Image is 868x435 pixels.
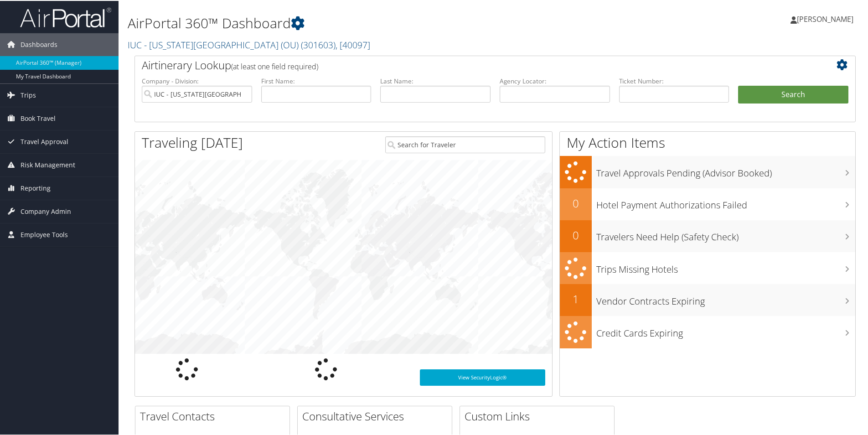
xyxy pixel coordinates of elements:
button: Search [738,85,848,103]
label: Ticket Number: [619,76,729,85]
a: IUC - [US_STATE][GEOGRAPHIC_DATA] (OU) [128,38,370,50]
a: View SecurityLogic® [420,368,545,385]
span: Risk Management [21,153,75,176]
h1: Traveling [DATE] [142,132,243,151]
a: Travel Approvals Pending (Advisor Booked) [560,155,855,187]
a: Credit Cards Expiring [560,315,855,347]
h2: Consultative Services [302,408,452,423]
a: [PERSON_NAME] [790,5,863,32]
h2: Custom Links [465,408,614,423]
label: First Name: [261,76,372,85]
h2: 0 [560,195,592,210]
label: Agency Locator: [500,76,610,85]
span: ( 301603 ) [301,38,336,50]
h2: 0 [560,227,592,242]
span: Trips [21,83,36,106]
span: Book Travel [21,106,56,129]
h1: AirPortal 360™ Dashboard [128,13,618,32]
input: Search for Traveler [385,135,545,152]
h3: Credit Cards Expiring [596,321,855,339]
span: Dashboards [21,32,57,55]
h3: Trips Missing Hotels [596,258,855,275]
a: 1Vendor Contracts Expiring [560,283,855,315]
h3: Travel Approvals Pending (Advisor Booked) [596,161,855,179]
h3: Vendor Contracts Expiring [596,290,855,307]
h2: Travel Contacts [140,408,289,423]
label: Company - Division: [142,76,252,85]
span: [PERSON_NAME] [797,13,853,23]
span: , [ 40097 ] [336,38,370,50]
a: 0Travelers Need Help (Safety Check) [560,219,855,251]
a: Trips Missing Hotels [560,251,855,284]
label: Last Name: [380,76,491,85]
h1: My Action Items [560,132,855,151]
span: (at least one field required) [231,61,318,71]
span: Company Admin [21,199,71,222]
h2: 1 [560,290,592,306]
span: Reporting [21,176,51,199]
img: airportal-logo.png [20,6,111,27]
span: Employee Tools [21,223,68,245]
h3: Travelers Need Help (Safety Check) [596,225,855,243]
span: Travel Approval [21,129,68,152]
h2: Airtinerary Lookup [142,57,788,72]
h3: Hotel Payment Authorizations Failed [596,193,855,211]
a: 0Hotel Payment Authorizations Failed [560,187,855,219]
